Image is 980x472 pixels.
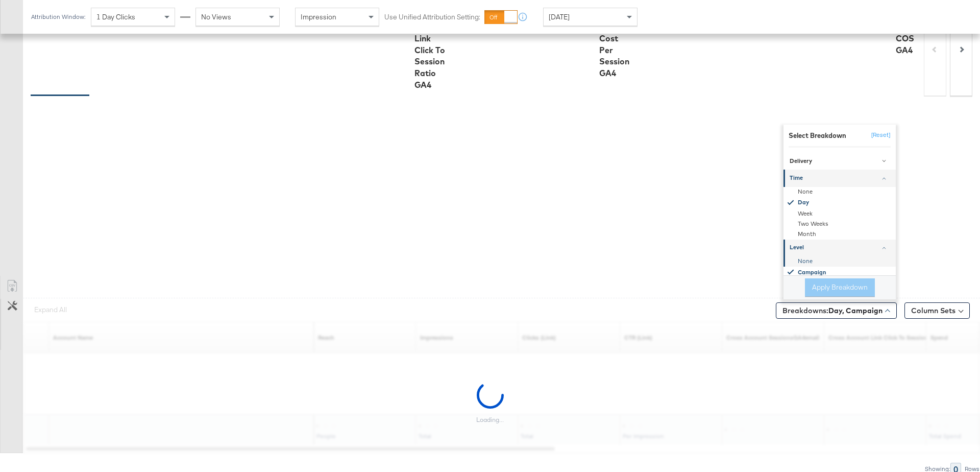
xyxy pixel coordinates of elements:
[828,306,883,315] b: Day, Campaign
[865,127,891,144] button: [Reset]
[414,9,447,91] div: Cross Account Link Click To Session Ratio GA4
[785,229,896,239] div: Month
[785,266,896,278] div: Campaign
[782,305,883,316] span: Breakdowns:
[776,302,897,319] button: Breakdowns:Day, Campaign
[790,244,891,252] div: Level
[549,12,570,21] span: [DATE]
[783,186,896,239] div: Time
[783,170,896,186] a: Time
[785,208,896,219] div: Week
[785,186,896,197] div: None
[783,153,896,170] a: Delivery
[384,12,480,22] label: Use Unified Attribution Setting:
[783,256,896,298] div: Level
[476,416,504,424] div: Loading...
[599,9,631,79] div: Cross Account Cost Per Session GA4
[785,197,896,208] div: Day
[789,130,846,140] div: Select Breakdown
[904,302,970,319] button: Column Sets
[783,239,896,256] a: Level
[96,12,135,21] span: 1 Day Clicks
[790,174,891,182] div: Time
[201,12,231,21] span: No Views
[31,13,86,20] div: Attribution Window:
[785,256,896,266] div: None
[790,157,891,165] div: Delivery
[785,219,896,229] div: Two Weeks
[301,12,336,21] span: Impression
